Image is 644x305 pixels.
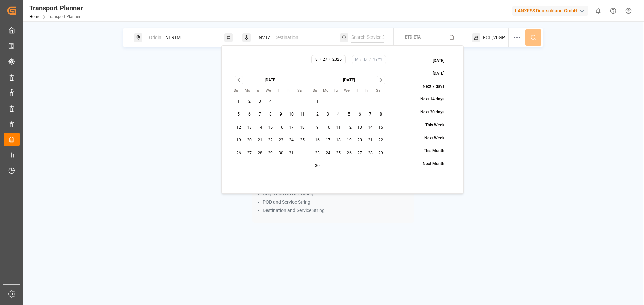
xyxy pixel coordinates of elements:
[355,122,365,133] button: 13
[371,57,385,63] input: YYYY
[333,88,344,94] th: Tuesday
[297,122,308,133] button: 18
[233,96,244,107] button: 1
[348,55,350,64] div: -
[417,68,451,80] button: [DATE]
[265,77,276,83] div: [DATE]
[344,148,355,159] button: 26
[361,57,370,63] input: D
[276,122,286,133] button: 16
[376,135,386,146] button: 22
[377,76,385,84] button: Go to next month
[313,57,320,63] input: M
[376,122,386,133] button: 15
[233,109,244,120] button: 5
[265,135,276,146] button: 22
[265,96,276,107] button: 4
[355,109,365,120] button: 6
[265,88,276,94] th: Wednesday
[376,109,386,120] button: 8
[410,120,451,131] button: This Week
[344,88,355,94] th: Wednesday
[244,148,255,159] button: 27
[321,57,329,63] input: D
[263,199,410,206] li: POD and Service String
[255,122,265,133] button: 14
[233,88,244,94] th: Sunday
[344,109,355,120] button: 5
[344,135,355,146] button: 19
[320,57,321,63] span: /
[276,109,286,120] button: 9
[376,148,386,159] button: 29
[233,122,244,133] button: 12
[492,34,505,41] span: ,20GP
[483,34,491,41] span: FCL
[365,88,376,94] th: Friday
[512,4,591,17] button: LANXESS Deutschland GmbH
[271,35,298,40] span: || Destination
[149,35,164,40] span: Origin ||
[409,132,451,144] button: Next Week
[312,122,323,133] button: 9
[255,135,265,146] button: 21
[330,57,344,63] input: YYYY
[233,148,244,159] button: 26
[286,88,297,94] th: Friday
[255,96,265,107] button: 3
[333,122,344,133] button: 11
[408,145,451,157] button: This Month
[606,3,621,18] button: Help Center
[343,77,355,83] div: [DATE]
[244,96,255,107] button: 2
[286,148,297,159] button: 31
[244,88,255,94] th: Monday
[417,55,451,67] button: [DATE]
[255,109,265,120] button: 7
[355,88,365,94] th: Thursday
[405,35,421,40] span: ETD-ETA
[29,14,40,19] a: Home
[365,109,376,120] button: 7
[323,135,333,146] button: 17
[312,88,323,94] th: Sunday
[407,158,451,170] button: Next Month
[365,135,376,146] button: 21
[145,31,217,44] div: NLRTM
[286,109,297,120] button: 10
[263,207,410,214] li: Destination and Service String
[351,32,384,43] input: Search Service String
[591,3,606,18] button: show 0 new notifications
[355,148,365,159] button: 27
[297,88,308,94] th: Saturday
[312,148,323,159] button: 23
[405,94,451,105] button: Next 14 days
[355,135,365,146] button: 20
[333,148,344,159] button: 25
[312,161,323,171] button: 30
[512,6,588,16] div: LANXESS Deutschland GmbH
[376,88,386,94] th: Saturday
[297,135,308,146] button: 25
[276,135,286,146] button: 23
[276,88,286,94] th: Thursday
[276,148,286,159] button: 30
[297,109,308,120] button: 11
[29,3,83,13] div: Transport Planner
[405,106,451,118] button: Next 30 days
[253,31,326,44] div: INVTZ
[365,122,376,133] button: 14
[323,88,333,94] th: Monday
[344,122,355,133] button: 12
[235,76,243,84] button: Go to previous month
[329,57,330,63] span: /
[360,57,362,63] span: /
[244,109,255,120] button: 6
[265,148,276,159] button: 29
[265,122,276,133] button: 15
[333,135,344,146] button: 18
[353,57,360,63] input: M
[263,190,410,197] li: Origin and Service String
[255,88,265,94] th: Tuesday
[312,96,323,107] button: 1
